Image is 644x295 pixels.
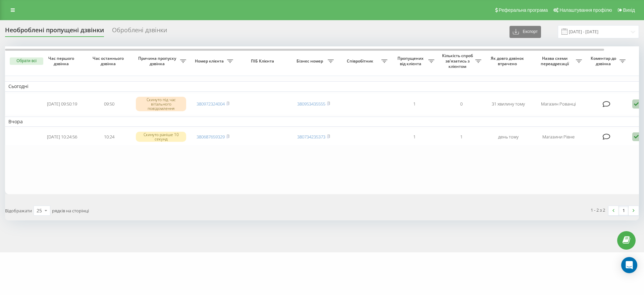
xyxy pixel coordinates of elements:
[391,128,438,146] td: 1
[86,128,132,146] td: 10:24
[394,56,428,66] span: Пропущених від клієнта
[44,56,80,66] span: Час першого дзвінка
[619,206,629,215] a: 1
[438,93,485,115] td: 0
[197,134,225,140] a: 380687659329
[91,56,127,66] span: Час останнього дзвінка
[297,134,325,140] a: 380734235373
[490,56,526,66] span: Як довго дзвінок втрачено
[499,7,548,13] span: Реферальна програма
[52,208,89,214] span: рядків на сторінці
[86,93,132,115] td: 09:50
[438,128,485,146] td: 1
[509,26,541,38] button: Експорт
[136,132,186,142] div: Скинуто раніше 10 секунд
[340,58,381,64] span: Співробітник
[591,207,605,213] div: 1 - 2 з 2
[37,207,42,214] div: 25
[10,57,43,65] button: Обрати всі
[39,93,86,115] td: [DATE] 09:50:19
[485,128,532,146] td: день тому
[297,101,325,107] a: 380953435555
[532,128,585,146] td: Магазини Рівне
[485,93,532,115] td: 31 хвилину тому
[391,93,438,115] td: 1
[621,257,637,273] div: Open Intercom Messenger
[532,93,585,115] td: Магазин Рованці
[623,7,635,13] span: Вихід
[39,128,86,146] td: [DATE] 10:24:56
[136,56,180,66] span: Причина пропуску дзвінка
[5,208,32,214] span: Відображати
[559,7,612,13] span: Налаштування профілю
[535,56,576,66] span: Назва схеми переадресації
[5,27,104,37] div: Необроблені пропущені дзвінки
[441,53,475,69] span: Кількість спроб зв'язатись з клієнтом
[193,58,227,64] span: Номер клієнта
[112,27,167,37] div: Оброблені дзвінки
[589,56,620,66] span: Коментар до дзвінка
[136,97,186,112] div: Скинуто під час вітального повідомлення
[197,101,225,107] a: 380972324004
[293,58,328,64] span: Бізнес номер
[242,58,284,64] span: ПІБ Клієнта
